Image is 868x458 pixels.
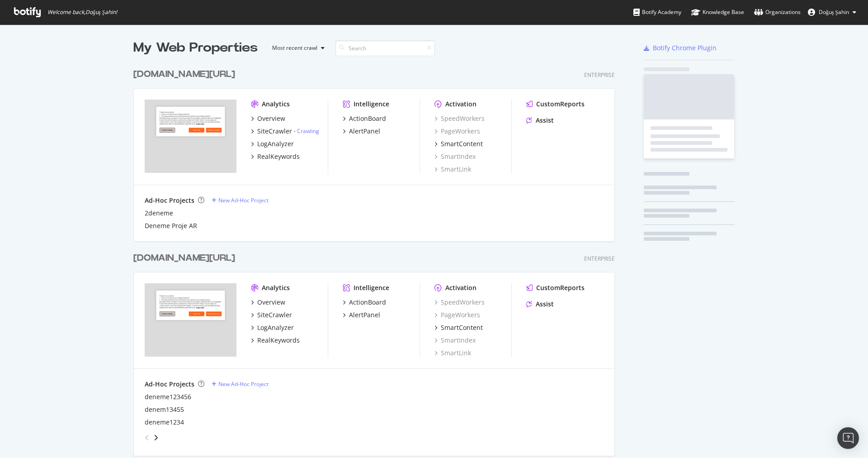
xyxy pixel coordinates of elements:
div: RealKeywords [257,152,300,161]
div: [DOMAIN_NAME][URL] [133,252,235,265]
input: Search [335,40,435,56]
div: Botify Academy [633,8,681,17]
div: My Web Properties [133,39,258,57]
a: PageWorkers [434,310,480,320]
a: Assist [526,116,554,125]
img: trendyol.com/ar [145,100,236,173]
a: SmartLink [434,165,471,174]
div: AlertPanel [349,127,380,136]
a: LogAnalyzer [251,139,294,148]
a: AlertPanel [343,310,380,320]
div: Botify Chrome Plugin [653,43,717,52]
a: SpeedWorkers [434,298,485,307]
div: Ad-Hoc Projects [145,196,194,205]
div: Most recent crawl [272,45,317,51]
div: New Ad-Hoc Project [218,380,269,388]
a: SmartContent [434,323,483,332]
a: Overview [251,298,285,307]
a: denem13455 [145,405,184,414]
div: Knowledge Base [691,8,744,17]
a: CustomReports [526,283,585,292]
a: SmartIndex [434,152,476,161]
img: trendyol.com/en [145,283,236,357]
a: New Ad-Hoc Project [212,196,269,204]
div: LogAnalyzer [257,323,294,332]
a: deneme1234 [145,418,184,427]
div: angle-left [141,430,153,445]
span: Doğuş Şahin [819,8,849,16]
div: CustomReports [536,283,585,292]
a: ActionBoard [343,114,386,123]
div: SiteCrawler [257,127,292,136]
div: angle-right [153,433,159,442]
div: [DOMAIN_NAME][URL] [133,68,235,81]
a: Botify Chrome Plugin [644,43,717,52]
span: Welcome back, Doğuş Şahin ! [47,9,117,16]
a: SmartContent [434,139,483,148]
div: Analytics [262,100,290,109]
div: Enterprise [584,255,615,262]
div: Assist [536,300,554,309]
a: SmartLink [434,348,471,358]
div: Intelligence [354,283,389,292]
a: SmartIndex [434,336,476,345]
div: ActionBoard [349,114,386,123]
a: Crawling [297,127,319,135]
a: [DOMAIN_NAME][URL] [133,68,239,81]
div: Assist [536,116,554,125]
a: RealKeywords [251,152,300,161]
a: deneme123456 [145,392,191,401]
div: Activation [445,283,476,292]
div: Analytics [262,283,290,292]
div: ActionBoard [349,298,386,307]
a: Deneme Proje AR [145,221,197,230]
div: New Ad-Hoc Project [218,196,269,204]
a: New Ad-Hoc Project [212,380,269,388]
button: Most recent crawl [265,41,328,55]
a: Overview [251,114,285,123]
a: AlertPanel [343,127,380,136]
a: ActionBoard [343,298,386,307]
div: Overview [257,114,285,123]
a: SpeedWorkers [434,114,485,123]
a: [DOMAIN_NAME][URL] [133,252,239,265]
a: 2deneme [145,209,173,218]
div: Ad-Hoc Projects [145,380,194,389]
a: RealKeywords [251,336,300,345]
div: - [294,127,319,135]
a: SiteCrawler [251,310,292,320]
div: Overview [257,298,285,307]
div: Organizations [754,8,801,17]
a: CustomReports [526,100,585,109]
a: Assist [526,300,554,309]
div: Activation [445,100,476,109]
div: SmartContent [441,323,483,332]
div: SiteCrawler [257,310,292,320]
div: SmartContent [441,139,483,148]
a: LogAnalyzer [251,323,294,332]
div: LogAnalyzer [257,139,294,148]
div: CustomReports [536,100,585,109]
div: RealKeywords [257,336,300,345]
button: Doğuş Şahin [801,5,863,19]
div: Enterprise [584,71,615,79]
a: PageWorkers [434,127,480,136]
div: Intelligence [354,100,389,109]
div: Open Intercom Messenger [837,427,859,449]
div: AlertPanel [349,310,380,320]
a: SiteCrawler- Crawling [251,127,319,136]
